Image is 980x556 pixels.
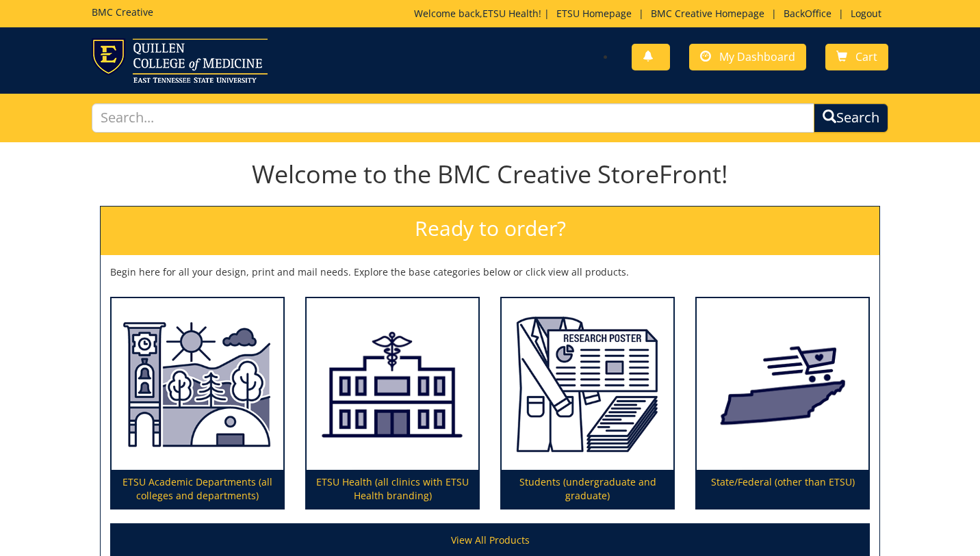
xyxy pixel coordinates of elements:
[689,44,806,70] a: My Dashboard
[550,7,639,20] a: ETSU Homepage
[502,298,673,509] a: Students (undergraduate and graduate)
[502,470,673,508] p: Students (undergraduate and graduate)
[112,298,283,509] a: ETSU Academic Departments (all colleges and departments)
[777,7,838,20] a: BackOffice
[307,470,478,508] p: ETSU Health (all clinics with ETSU Health branding)
[110,265,870,279] p: Begin here for all your design, print and mail needs. Explore the base categories below or click ...
[100,161,880,188] h1: Welcome to the BMC Creative StoreFront!
[719,49,795,64] span: My Dashboard
[414,7,888,21] p: Welcome back, ! | | | |
[502,298,673,471] img: Students (undergraduate and graduate)
[92,7,153,17] h5: BMC Creative
[112,298,283,471] img: ETSU Academic Departments (all colleges and departments)
[814,103,888,133] button: Search
[697,298,868,471] img: State/Federal (other than ETSU)
[825,44,888,70] a: Cart
[112,470,283,508] p: ETSU Academic Departments (all colleges and departments)
[307,298,478,471] img: ETSU Health (all clinics with ETSU Health branding)
[855,49,877,64] span: Cart
[697,470,868,508] p: State/Federal (other than ETSU)
[101,207,879,255] h2: Ready to order?
[697,298,868,509] a: State/Federal (other than ETSU)
[92,38,268,83] img: ETSU logo
[482,7,539,20] a: ETSU Health
[92,103,814,133] input: Search...
[844,7,888,20] a: Logout
[307,298,478,509] a: ETSU Health (all clinics with ETSU Health branding)
[644,7,771,20] a: BMC Creative Homepage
